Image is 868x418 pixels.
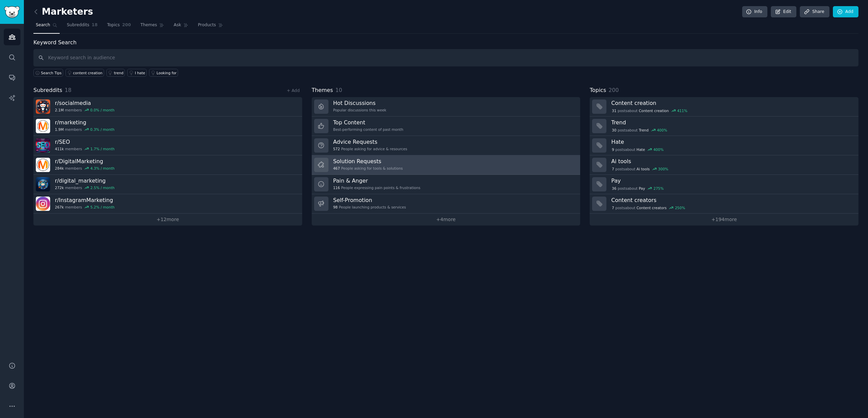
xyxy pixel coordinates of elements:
[612,167,614,171] span: 7
[639,108,669,113] span: Content creation
[55,119,115,126] h3: r/ marketing
[653,186,664,191] div: 275 %
[55,108,64,112] span: 2.1M
[171,20,191,34] a: Ask
[611,205,686,211] div: post s about
[55,127,64,132] span: 1.9M
[135,71,145,75] div: I hate
[590,175,858,194] a: Pay36postsaboutPay275%
[612,186,616,191] span: 36
[67,22,89,28] span: Subreddits
[33,20,60,34] a: Search
[335,87,342,93] span: 10
[55,205,115,210] div: members
[33,155,302,175] a: r/DigitalMarketing284kmembers4.3% / month
[611,138,854,145] h3: Hate
[611,158,854,165] h3: Ai tools
[611,99,854,107] h3: Content creation
[114,71,123,75] div: trend
[55,108,115,112] div: members
[36,197,50,211] img: InstagramMarketing
[611,166,669,172] div: post s about
[55,127,115,132] div: members
[33,49,858,66] input: Keyword search in audience
[33,69,63,77] button: Search Tips
[333,146,340,151] span: 572
[657,128,667,133] div: 400 %
[611,185,664,191] div: post s about
[658,167,668,171] div: 300 %
[33,6,93,17] h2: Marketers
[33,86,62,95] span: Subreddits
[333,166,403,171] div: People asking for tools & solutions
[333,108,386,112] div: Popular discussions this week
[55,166,115,171] div: members
[107,22,120,28] span: Topics
[590,155,858,175] a: Ai tools7postsaboutAi tools300%
[174,22,181,28] span: Ask
[90,146,115,151] div: 1.7 % / month
[65,69,104,77] a: content creation
[742,6,767,18] a: Info
[333,205,406,210] div: People launching products & services
[33,117,302,136] a: r/marketing1.9Mmembers0.3% / month
[55,146,115,151] div: members
[608,87,619,93] span: 200
[36,177,50,191] img: digital_marketing
[90,185,115,190] div: 2.5 % / month
[677,108,687,113] div: 411 %
[636,167,650,171] span: Ai tools
[590,117,858,136] a: Trend30postsaboutTrend400%
[333,127,403,132] div: Best-performing content of past month
[55,158,115,165] h3: r/ DigitalMarketing
[36,99,50,114] img: socialmedia
[312,97,580,117] a: Hot DiscussionsPopular discussions this week
[33,194,302,214] a: r/InstagramMarketing267kmembers5.2% / month
[55,146,64,151] span: 411k
[4,6,20,18] img: GummySearch logo
[333,119,403,126] h3: Top Content
[33,214,302,226] a: +12more
[639,186,645,191] span: Pay
[590,214,858,226] a: +194more
[106,69,125,77] a: trend
[55,166,64,171] span: 284k
[33,136,302,155] a: r/SEO411kmembers1.7% / month
[611,127,668,133] div: post s about
[122,22,131,28] span: 200
[55,185,64,190] span: 272k
[612,147,614,152] span: 9
[333,185,340,190] span: 116
[333,177,421,184] h3: Pain & Anger
[333,99,386,107] h3: Hot Discussions
[333,185,421,190] div: People expressing pain points & frustrations
[36,119,50,133] img: marketing
[127,69,147,77] a: I hate
[73,71,102,75] div: content creation
[138,20,167,34] a: Themes
[149,69,178,77] a: Looking for
[611,146,664,153] div: post s about
[639,128,649,133] span: Trend
[636,147,645,152] span: Hate
[636,205,666,210] span: Content creators
[90,205,115,210] div: 5.2 % / month
[333,205,338,210] span: 98
[55,197,115,204] h3: r/ InstagramMarketing
[333,146,407,151] div: People asking for advice & resources
[312,175,580,194] a: Pain & Anger116People expressing pain points & frustrations
[611,108,688,114] div: post s about
[90,166,115,171] div: 4.3 % / month
[590,86,606,95] span: Topics
[333,158,403,165] h3: Solution Requests
[333,197,406,204] h3: Self-Promotion
[590,136,858,155] a: Hate9postsaboutHate400%
[55,99,115,107] h3: r/ socialmedia
[90,108,115,112] div: 0.0 % / month
[105,20,133,34] a: Topics200
[611,119,854,126] h3: Trend
[36,22,50,28] span: Search
[64,20,100,34] a: Subreddits18
[33,39,76,46] label: Keyword Search
[312,136,580,155] a: Advice Requests572People asking for advice & resources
